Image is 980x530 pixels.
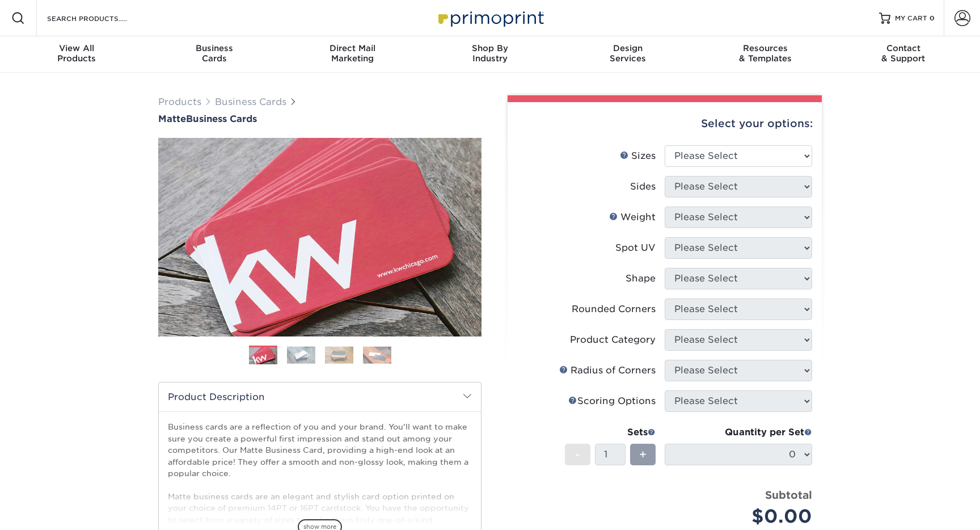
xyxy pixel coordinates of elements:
[284,43,421,53] span: Direct Mail
[146,43,284,64] div: Cards
[158,113,481,124] a: MatteBusiness Cards
[673,503,812,530] div: $0.00
[696,43,834,64] div: & Templates
[158,75,481,399] img: Matte 01
[146,36,284,73] a: BusinessCards
[665,426,812,439] div: Quantity per Set
[570,333,656,347] div: Product Category
[834,36,972,73] a: Contact& Support
[930,14,935,22] span: 0
[284,36,421,73] a: Direct MailMarketing
[559,43,696,53] span: Design
[287,346,315,364] img: Business Cards 02
[696,36,834,73] a: Resources& Templates
[765,489,812,501] strong: Subtotal
[158,113,186,124] span: Matte
[249,342,277,370] img: Business Cards 01
[696,43,834,53] span: Resources
[325,346,353,364] img: Business Cards 03
[615,241,656,255] div: Spot UV
[559,43,696,64] div: Services
[421,43,559,64] div: Industry
[215,96,286,107] a: Business Cards
[572,302,656,316] div: Rounded Corners
[8,43,146,64] div: Products
[146,43,284,53] span: Business
[834,43,972,53] span: Contact
[433,6,547,30] img: Primoprint
[630,180,656,194] div: Sides
[158,96,201,107] a: Products
[421,43,559,53] span: Shop By
[568,394,656,408] div: Scoring Options
[159,382,481,411] h2: Product Description
[46,11,157,25] input: SEARCH PRODUCTS.....
[517,102,813,145] div: Select your options:
[575,446,580,463] span: -
[834,43,972,64] div: & Support
[626,272,656,285] div: Shape
[565,426,656,439] div: Sets
[620,149,656,163] div: Sizes
[609,211,656,224] div: Weight
[895,14,927,23] span: MY CART
[8,43,146,53] span: View All
[559,36,696,73] a: DesignServices
[284,43,421,64] div: Marketing
[363,346,391,364] img: Business Cards 04
[158,113,481,124] h1: Business Cards
[559,364,656,377] div: Radius of Corners
[8,36,146,73] a: View AllProducts
[639,446,647,463] span: +
[421,36,559,73] a: Shop ByIndustry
